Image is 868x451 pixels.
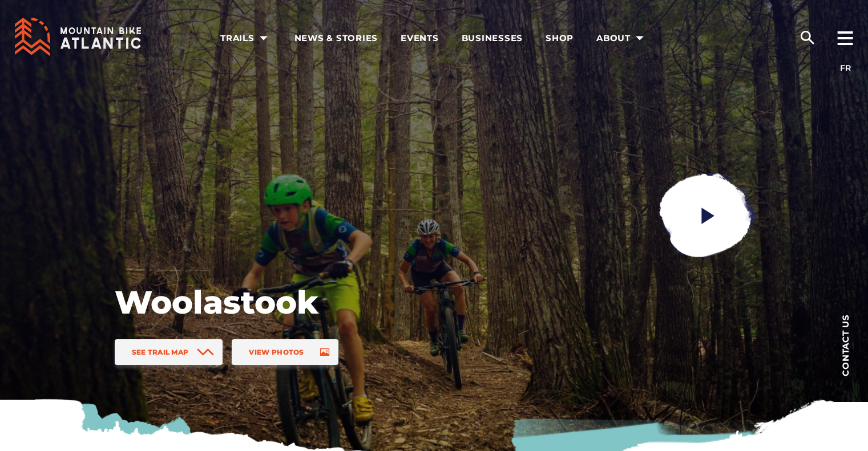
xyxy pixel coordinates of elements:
[132,348,189,356] span: See Trail Map
[697,205,718,226] ion-icon: play
[115,282,480,322] h1: Woolastook
[256,30,272,46] ion-icon: arrow dropdown
[596,32,648,44] span: About
[220,32,272,44] span: Trails
[294,32,378,44] span: News & Stories
[249,348,304,356] span: View Photos
[546,32,574,44] span: Shop
[462,32,523,44] span: Businesses
[115,339,223,365] a: See Trail Map
[232,339,338,365] a: View Photos
[841,314,850,376] span: Contact us
[822,296,868,393] a: Contact us
[798,29,817,47] ion-icon: search
[401,32,439,44] span: Events
[632,30,648,46] ion-icon: arrow dropdown
[840,63,851,73] a: FR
